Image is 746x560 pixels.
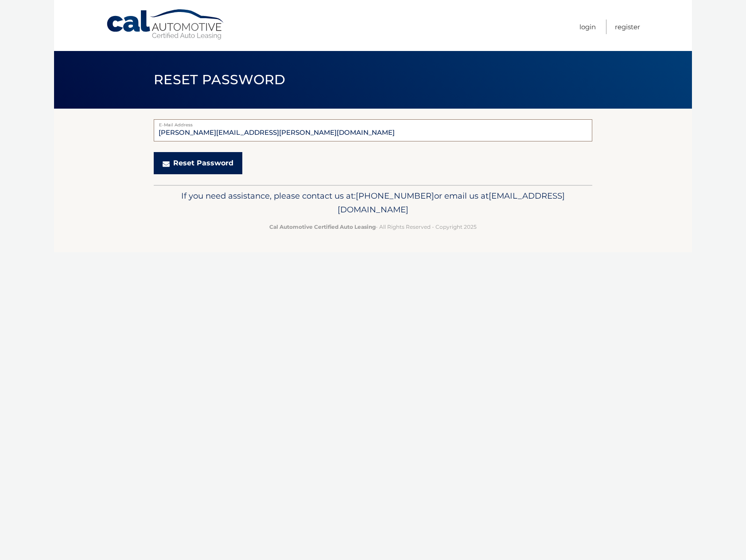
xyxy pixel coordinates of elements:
[356,191,434,201] span: [PHONE_NUMBER]
[154,119,592,141] input: E-Mail Address
[154,119,592,126] label: E-Mail Address
[579,20,596,34] a: Login
[615,20,640,34] a: Register
[159,189,587,217] p: If you need assistance, please contact us at: or email us at
[154,152,242,174] button: Reset Password
[154,71,285,88] span: Reset Password
[159,222,587,231] p: - All Rights Reserved - Copyright 2025
[269,223,376,230] strong: Cal Automotive Certified Auto Leasing
[106,9,225,40] a: Cal Automotive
